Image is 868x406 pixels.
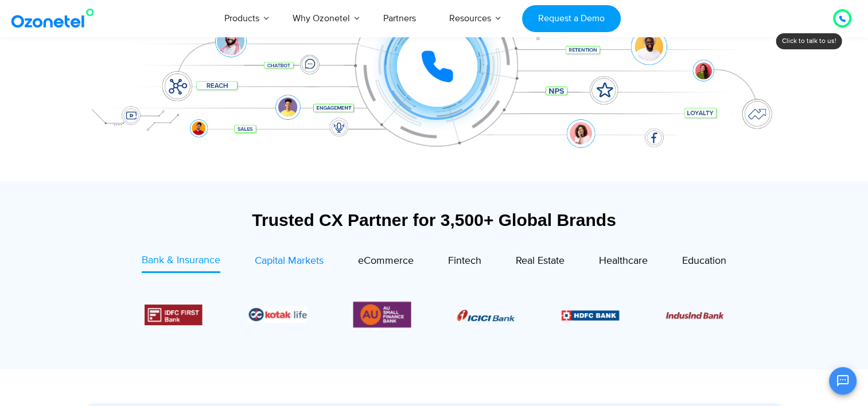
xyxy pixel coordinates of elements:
[516,253,565,272] a: Real Estate
[682,255,726,267] span: Education
[599,253,648,272] a: Healthcare
[666,308,724,322] div: 3 / 6
[142,253,220,273] a: Bank & Insurance
[255,255,324,267] span: Capital Markets
[353,299,411,330] div: 6 / 6
[144,304,202,325] img: Picture12.png
[248,306,306,323] img: Picture26.jpg
[448,255,481,267] span: Fintech
[562,310,620,320] img: Picture9.png
[562,308,620,322] div: 2 / 6
[353,299,411,330] img: Picture13.png
[142,254,220,267] span: Bank & Insurance
[457,308,515,322] div: 1 / 6
[666,312,724,319] img: Picture10.png
[448,253,481,272] a: Fintech
[358,255,414,267] span: eCommerce
[599,255,648,267] span: Healthcare
[81,210,787,230] div: Trusted CX Partner for 3,500+ Global Brands
[829,367,857,395] button: Open chat
[144,304,202,325] div: 4 / 6
[248,306,306,323] div: 5 / 6
[358,253,414,272] a: eCommerce
[522,5,620,32] a: Request a Demo
[255,253,324,272] a: Capital Markets
[682,253,726,272] a: Education
[516,255,565,267] span: Real Estate
[457,310,515,321] img: Picture8.png
[145,299,724,330] div: Image Carousel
